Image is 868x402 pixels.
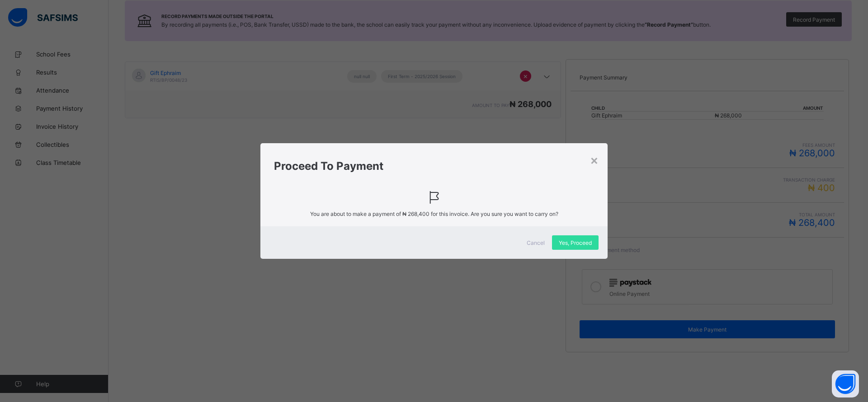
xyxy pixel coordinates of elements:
span: Cancel [527,239,545,246]
h1: Proceed To Payment [274,159,594,173]
span: ₦ 268,400 [402,210,429,217]
span: You are about to make a payment of for this invoice. Are you sure you want to carry on? [274,210,594,217]
button: Open asap [832,370,859,397]
span: Yes, Proceed [559,239,592,246]
div: × [590,152,599,168]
